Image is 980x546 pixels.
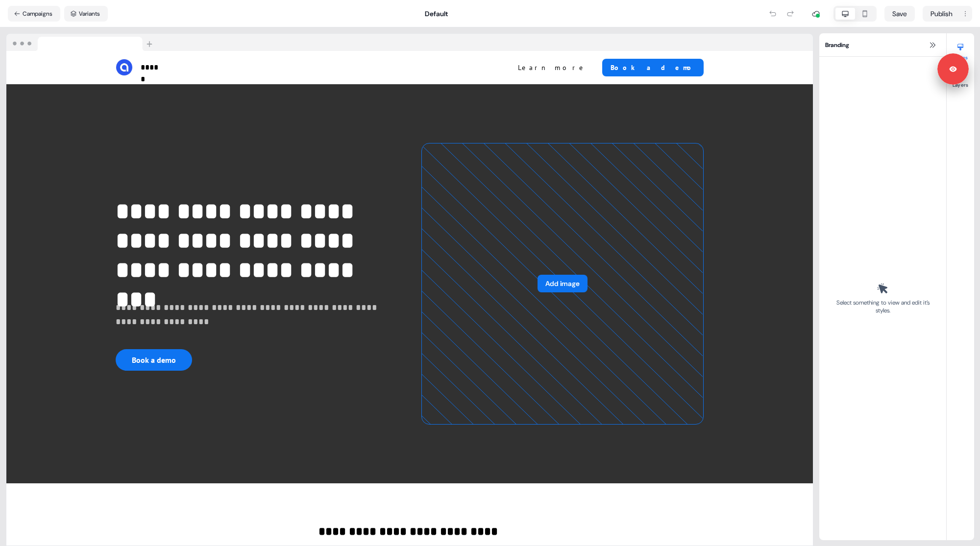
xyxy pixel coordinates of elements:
button: Styles [947,39,974,61]
button: Campaigns [8,6,60,22]
div: Add image [421,143,704,425]
button: Publish [923,6,958,22]
div: Learn moreBook a demo [414,59,704,76]
button: Variants [64,6,108,22]
button: Learn more [510,59,594,76]
button: Book a demo [116,349,192,371]
button: Add image [538,275,588,292]
div: Select something to view and edit it’s styles. [833,299,932,314]
button: Book a demo [602,59,704,76]
div: Book a demo [116,349,398,371]
img: Browser topbar [6,34,157,51]
button: Save [884,6,915,22]
div: Branding [819,33,946,57]
div: Default [425,9,448,19]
